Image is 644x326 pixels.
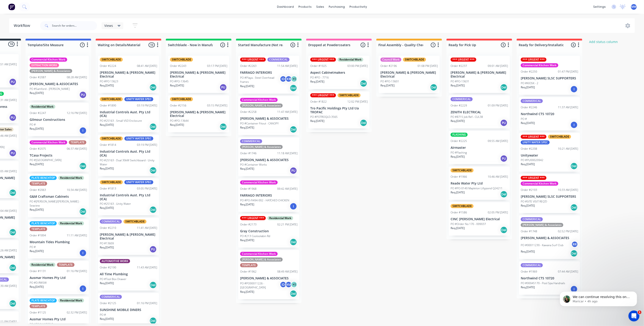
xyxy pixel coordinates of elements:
div: Order #2075 [30,147,46,151]
div: AUTOMOTIVE WORKOrder #219011:43 AM [DATE]All Time PlumbingPO #Tool Box DrawerReq.[DATE]Del [98,257,159,291]
span: Views [104,23,113,28]
a: dashboard [275,3,296,10]
div: Commercial Kitchen Work [30,58,67,62]
p: Req. [DATE] [521,162,535,166]
p: Mountain Tides Plumbing [30,240,87,244]
div: 09:55 AM [DATE] [488,139,508,143]
p: PO #25163 - Dual 30kW Switchboard - Unity Water [100,158,157,167]
div: Commercial Kitchen WorkOrder #196809:42 AM [DATE]FARRAGO INTERIORSPO #PO-FI494-002 - HATCHED CHIC... [238,179,299,212]
div: Order #1969 [521,270,537,274]
div: SWITCHBLADEOrder #224303:17 PM [DATE][PERSON_NAME] & [PERSON_NAME] ElectricalPO #PO-13645Req.[DAT... [168,56,229,93]
div: SWITCHBLADE [170,97,193,101]
p: CINC [PERSON_NAME] Electrical [451,217,508,221]
div: Del [290,126,297,133]
p: Req. [DATE] [310,119,324,123]
p: [PERSON_NAME] & [PERSON_NAME] Electrical [170,71,227,78]
div: Commercial Kitchen WorkEXTRACTION WORK[PERSON_NAME] & AssociatesOrder #208708:28 AM [DATE][PERSON... [28,56,89,101]
div: RR [571,241,578,248]
div: [PERSON_NAME] & Associates [30,69,72,73]
div: I [290,203,297,210]
div: SWITCHBLADE [451,204,474,208]
div: 03:05 PM [DATE] [137,187,157,191]
div: PU [9,149,16,157]
img: Profile image for Maricar [10,14,18,21]
div: PU [500,119,508,126]
div: PLATE BENCHTOPResidential WorkTEMPLATEOrder #206310:34 AM [DATE]G&M Craftsman CabinetsPO #[PERSON... [28,174,89,217]
div: [PERSON_NAME] & Associates [240,104,283,108]
div: 01:47 PM [DATE] [558,70,578,74]
p: Req. [DATE] [240,202,254,207]
div: ID [280,76,287,82]
div: *** URGENT ***Commercial Kitchen WorkOrder #219310:33 AM [DATE][PERSON_NAME] SLSC SUPPORTERSPO #S... [519,174,580,213]
div: SWITCHBLADE [100,97,123,101]
div: 02:21 PM [DATE] [277,222,298,227]
div: Order #1968 [240,187,257,191]
p: Req. [DATE] [521,250,535,254]
p: FARRAGO INTERIORS [240,194,298,197]
p: Req. [DATE] [521,204,535,208]
div: 01:08 PM [DATE] [418,64,438,68]
div: 01:09 PM [DATE] [488,104,508,108]
div: Order #2243 [170,64,186,68]
div: Del [79,208,87,215]
div: I [79,127,87,134]
div: Order #2247 [30,111,46,115]
p: Industrial Controls Aust. Pty Ltd (ICA) [100,193,157,201]
div: TEMPLATE [69,140,86,144]
p: Req. [DATE] [380,83,395,88]
div: FLASHING [451,133,468,137]
p: TCasa Projects [30,154,87,157]
div: Order #2229 [451,104,467,108]
p: [PERSON_NAME] & [PERSON_NAME] Electrical [170,110,227,118]
p: PO #PO-0140 Mapleton Lillypond Q24211 [451,186,503,190]
div: PLATE BENCHTOP [30,176,57,180]
div: Order #2224 [100,64,116,68]
div: TEMPLATE [30,182,47,186]
div: Del [290,238,297,246]
div: UNITY WATER SPEC [124,136,153,141]
p: PO #13609 [100,241,114,245]
p: PO #PO-13644 [170,119,189,123]
p: Reade Water Pty Ltd [451,182,508,185]
p: Message from Maricar, sent 4h ago [20,18,79,22]
p: PO # [30,123,36,127]
div: 11:47 AM [DATE] [277,110,298,114]
div: SWITCHBLADEUNITY WATER SPECOrder #189003:19 PM [DATE]Industrial Controls Aust. Pty Ltd (ICA)PO #2... [98,95,159,133]
div: 09:01 AM [DATE] [488,64,508,68]
div: + 1 [291,76,298,82]
p: Req. [DATE] [240,238,254,242]
div: Commercial Kitchen WorkTEMPLATEOrder #207506:37 AM [DATE]TCasa ProjectsPO #[GEOGRAPHIC_DATA]Req.[... [28,139,89,172]
p: [PERSON_NAME] & ASSOCIATES [240,117,298,121]
div: Del [360,80,367,87]
p: Req. [DATE] [451,155,465,159]
div: KB [285,76,292,82]
div: Order #2210 [100,226,116,230]
div: SWITCHBLADEOrder #222408:41 AM [DATE][PERSON_NAME] & [PERSON_NAME] ElectricalPO #PO 13623Req.[DAT... [98,56,159,93]
div: Del [149,206,157,213]
p: PO #Order No 170 - 099037 [451,222,486,226]
div: 03:19 PM [DATE] [137,104,157,108]
p: [PERSON_NAME] & [PERSON_NAME] Electrical [100,71,157,78]
div: Residential Work [30,263,55,267]
div: Order #1748 [521,229,537,233]
div: Del [9,264,16,271]
div: COMMERICALOrder #222901:09 PM [DATE]ZENITH ELECTRICALPO #8715 Job Ref:- CUL38Req.[DATE]PU [449,95,510,129]
div: Del [220,123,227,130]
div: Residential Work [30,105,55,109]
div: Residential WorkOrder #224712:16 PM [DATE]Gilmour ConstructionsPO #Req.[DATE]I [28,103,89,136]
div: 03:19 PM [DATE] [137,143,157,147]
div: 08:28 AM [DATE] [67,75,87,79]
div: 03:00 PM [DATE] [347,64,368,68]
div: Order #2225 [451,139,467,143]
div: Order #2263 [240,64,257,68]
div: PLATE BENCHTOP [30,221,57,225]
div: Residential Work [58,176,84,180]
div: Commercial Kitchen Work[PERSON_NAME] & AssociatesTEMPLATEOrder #196208:49 AM [DATE][PERSON_NAME] ... [238,250,299,299]
div: PU [79,91,87,99]
div: COMMERICALOrder #224611:37 AM [DATE]Northwind CTS 10720PO #Req.[DATE]I [519,97,580,131]
div: COMMERICAL [100,220,122,224]
div: Order #2193 [521,188,537,192]
div: UNITY WATER SPEC [124,180,153,184]
div: TEMPLATE [57,263,74,267]
p: PO #PO-13601 [380,79,399,83]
